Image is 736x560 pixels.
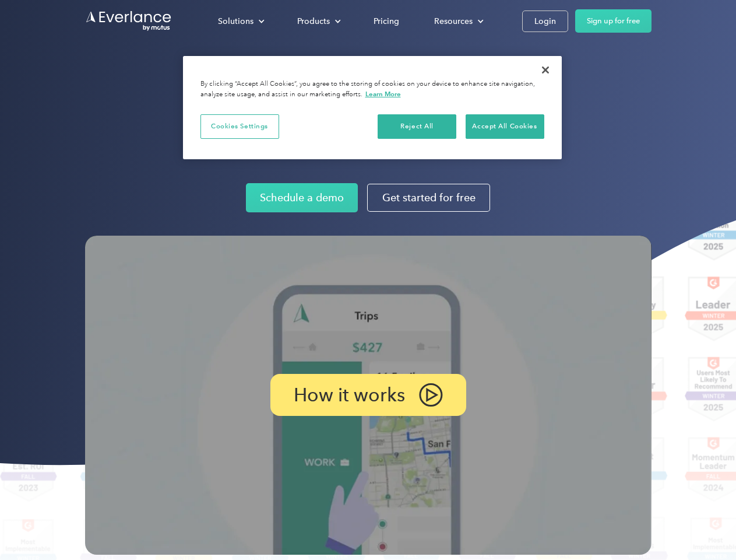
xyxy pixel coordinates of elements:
div: Privacy [183,56,562,159]
div: By clicking “Accept All Cookies”, you agree to the storing of cookies on your device to enhance s... [200,79,544,100]
a: Get started for free [367,184,490,212]
div: Products [286,11,350,32]
p: How it works [294,388,405,402]
div: Pricing [374,14,399,29]
button: Cookies Settings [200,114,279,139]
div: Resources [422,11,493,32]
div: Resources [434,14,473,29]
div: Login [534,14,556,29]
input: Submit [86,69,145,94]
a: Login [522,10,568,32]
a: Pricing [362,11,411,32]
button: Close [533,57,558,83]
a: Sign up for free [575,9,652,33]
button: Accept All Cookies [466,114,544,139]
div: Cookie banner [183,56,562,159]
button: Reject All [378,114,456,139]
div: Solutions [218,14,253,29]
div: Products [297,14,330,29]
a: More information about your privacy, opens in a new tab [365,90,401,98]
a: Go to homepage [85,10,172,32]
a: Schedule a demo [246,183,358,212]
div: Solutions [206,11,274,32]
